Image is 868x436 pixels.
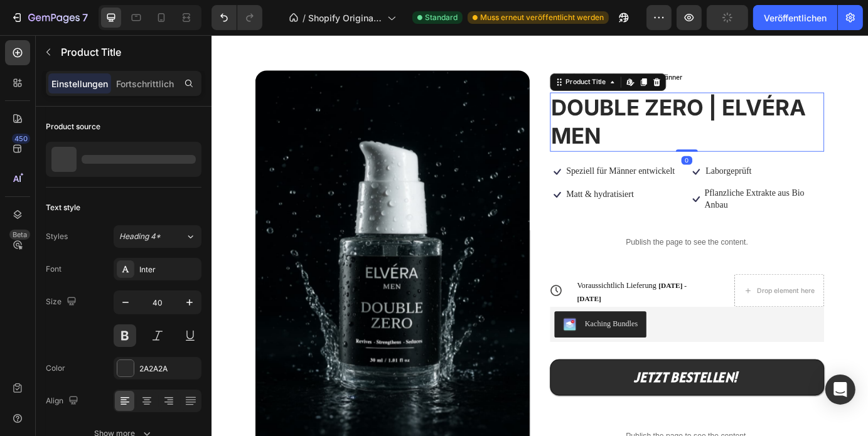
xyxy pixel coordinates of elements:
[46,393,81,410] div: Align
[46,202,80,213] div: Text style
[139,264,198,275] div: Inter
[308,13,382,36] font: Shopify Original Home-Vorlage
[82,11,88,24] font: 7
[116,78,174,89] font: Fortschrittlich
[388,66,704,134] h1: DOUBLE ZERO | ELVÉRA MEN
[388,372,704,413] button: JETZT BESTELLEN!
[394,317,500,347] button: Kaching Bundles
[46,294,79,311] div: Size
[626,288,692,298] div: Drop element here
[429,324,490,338] div: Kaching Bundles
[404,48,455,60] div: Product Title
[825,375,855,405] div: Öffnen Sie den Intercom Messenger
[404,324,419,339] img: KachingBundles.png
[425,13,458,22] font: Standard
[13,230,27,239] font: Beta
[114,225,201,248] button: Heading 4*
[753,5,837,30] button: Veröffentlichen
[46,363,65,374] div: Color
[480,13,604,22] font: Muss erneut veröffentlicht werden
[567,150,619,163] p: Laborgeprüft
[539,139,552,149] div: 0
[449,41,542,56] div: Rich Text Editor. Editing area: main
[303,13,306,23] font: /
[119,231,161,242] span: Heading 4*
[139,363,198,375] div: 2A2A2A
[14,134,28,143] font: 450
[212,35,868,436] iframe: Designbereich
[61,45,196,60] p: Product Title
[407,150,532,163] p: Speziell für Männer entwickelt
[565,175,703,201] p: Pflanzliche Extrakte aus Bio Anbau
[407,176,485,189] p: Matt & hydratisiert
[450,42,541,55] p: 836+ zufriedene Männer
[46,263,62,275] div: Font
[388,231,704,244] p: Publish the page to see the content.
[420,282,511,292] span: Voraussichtlich Lieferung
[46,231,68,242] div: Styles
[764,13,827,23] font: Veröffentlichen
[5,5,94,30] button: 7
[51,78,108,89] font: Einstellungen
[212,5,262,30] div: Rückgängig/Wiederholen
[485,383,606,403] div: JETZT BESTELLEN!
[46,121,100,132] div: Product source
